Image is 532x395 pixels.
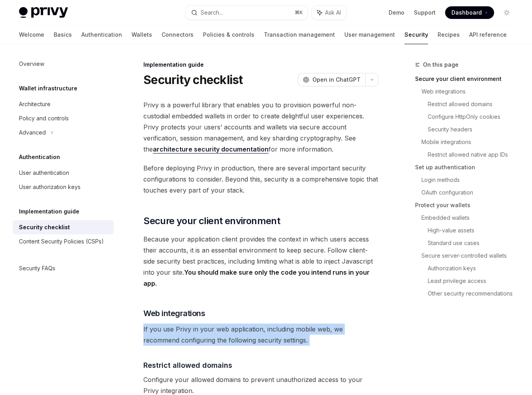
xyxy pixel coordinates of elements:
[54,25,72,44] a: Basics
[428,237,519,249] a: Standard use cases
[143,360,232,371] span: Restrict allowed domains
[143,163,379,196] span: Before deploying Privy in production, there are several important security configurations to cons...
[13,166,114,180] a: User authentication
[143,215,280,227] span: Secure your client environment
[19,114,69,123] div: Policy and controls
[13,97,114,111] a: Architecture
[19,7,68,18] img: light logo
[132,25,152,44] a: Wallets
[203,25,254,44] a: Policies & controls
[264,25,335,44] a: Transaction management
[143,268,370,287] strong: You should make sure only the code you intend runs in your app.
[295,9,303,16] span: ⌘ K
[445,6,494,19] a: Dashboard
[421,174,519,186] a: Login methods
[421,212,519,224] a: Embedded wallets
[421,186,519,199] a: OAuth configuration
[423,60,459,69] span: On this page
[344,25,395,44] a: User management
[451,9,482,17] span: Dashboard
[421,249,519,262] a: Secure server-controlled wallets
[421,136,519,148] a: Mobile integrations
[19,59,44,69] div: Overview
[404,25,428,44] a: Security
[153,145,269,154] a: architecture security documentation
[13,180,114,194] a: User authorization keys
[143,234,379,289] span: Because your application client provides the context in which users access their accounts, it is ...
[81,25,122,44] a: Authentication
[162,25,194,44] a: Connectors
[415,199,519,212] a: Protect your wallets
[143,99,379,155] span: Privy is a powerful library that enables you to provision powerful non-custodial embedded wallets...
[143,324,379,346] span: If you use Privy in your web application, including mobile web, we recommend configuring the foll...
[438,25,460,44] a: Recipes
[428,224,519,237] a: High-value assets
[13,57,114,71] a: Overview
[428,148,519,161] a: Restrict allowed native app IDs
[414,9,436,17] a: Support
[19,99,51,109] div: Architecture
[19,223,70,232] div: Security checklist
[19,152,60,162] h5: Authentication
[428,110,519,123] a: Configure HttpOnly cookies
[500,6,513,19] button: Toggle dark mode
[325,9,341,17] span: Ask AI
[428,123,519,136] a: Security headers
[19,168,69,178] div: User authentication
[298,73,365,86] button: Open in ChatGPT
[428,262,519,275] a: Authorization keys
[19,207,79,216] h5: Implementation guide
[13,234,114,249] a: Content Security Policies (CSPs)
[19,182,81,192] div: User authorization keys
[143,73,243,87] h1: Security checklist
[19,128,46,137] div: Advanced
[428,98,519,110] a: Restrict allowed domains
[13,261,114,275] a: Security FAQs
[13,220,114,234] a: Security checklist
[19,237,104,246] div: Content Security Policies (CSPs)
[415,161,519,174] a: Set up authentication
[312,76,361,84] span: Open in ChatGPT
[428,275,519,287] a: Least privilege access
[421,85,519,98] a: Web integrations
[13,111,114,125] a: Policy and controls
[389,9,404,17] a: Demo
[312,6,346,20] button: Ask AI
[19,84,77,93] h5: Wallet infrastructure
[19,264,55,273] div: Security FAQs
[201,8,223,17] div: Search...
[19,25,44,44] a: Welcome
[143,61,379,69] div: Implementation guide
[415,73,519,85] a: Secure your client environment
[428,287,519,300] a: Other security recommendations
[469,25,507,44] a: API reference
[143,308,205,319] span: Web integrations
[186,6,307,20] button: Search...⌘K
